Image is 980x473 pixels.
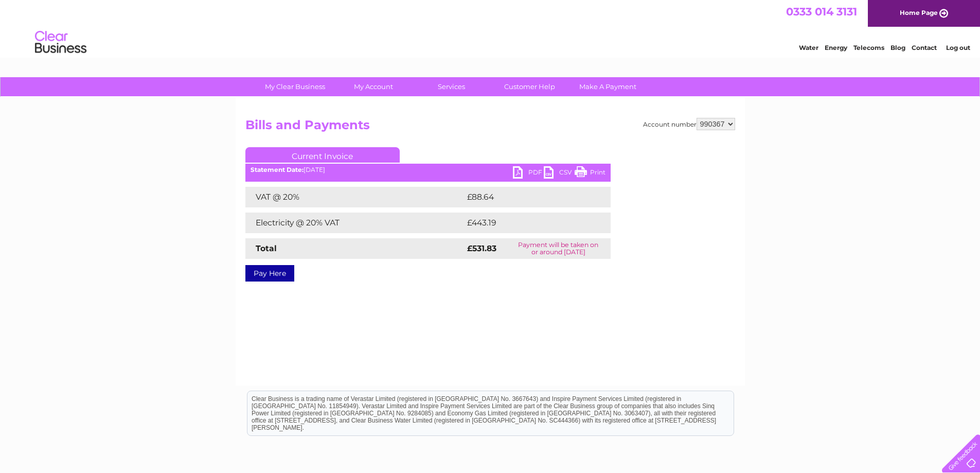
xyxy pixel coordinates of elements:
div: Clear Business is a trading name of Verastar Limited (registered in [GEOGRAPHIC_DATA] No. 3667643... [247,6,734,50]
td: VAT @ 20% [245,187,465,207]
a: Print [575,166,605,181]
a: Make A Payment [565,77,650,96]
a: Telecoms [853,44,884,51]
a: Log out [946,44,970,51]
div: [DATE] [245,166,611,173]
a: CSV [544,166,575,181]
td: £88.64 [465,187,591,207]
a: Current Invoice [245,147,400,163]
a: Energy [825,44,847,51]
div: Account number [643,118,735,130]
td: Payment will be taken on or around [DATE] [506,238,610,259]
a: PDF [513,166,544,181]
a: Customer Help [487,77,572,96]
img: logo.png [34,27,87,58]
td: £443.19 [465,213,592,233]
a: Services [409,77,494,96]
a: 0333 014 3131 [786,5,857,18]
td: Electricity @ 20% VAT [245,213,465,233]
a: Contact [912,44,937,51]
a: My Account [331,77,416,96]
a: Pay Here [245,265,294,282]
a: Water [799,44,818,51]
strong: £531.83 [467,243,496,253]
h2: Bills and Payments [245,118,735,137]
a: Blog [890,44,905,51]
strong: Total [256,243,277,253]
b: Statement Date: [251,166,304,173]
a: My Clear Business [253,77,337,96]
